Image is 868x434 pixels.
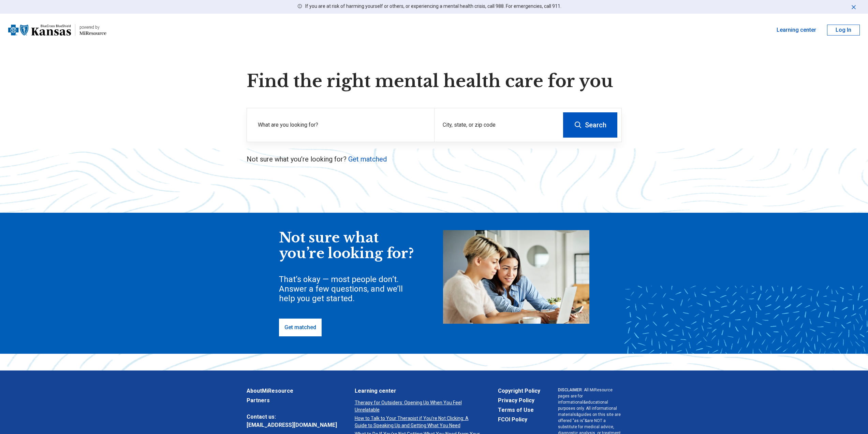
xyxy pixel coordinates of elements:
[355,415,480,429] a: How to Talk to Your Therapist if You’re Not Clicking: A Guide to Speaking Up and Getting What You...
[563,112,617,138] button: Search
[498,406,540,414] a: Terms of Use
[498,416,540,424] a: FCOI Policy
[355,387,480,395] a: Learning center
[247,154,622,164] p: Not sure what you’re looking for?
[305,3,561,10] p: If you are at risk of harming yourself or others, or experiencing a mental health crisis, call 98...
[8,22,71,38] img: Blue Cross Blue Shield Kansas
[79,24,106,30] div: powered by
[8,22,106,38] a: Blue Cross Blue Shield Kansaspowered by
[850,3,857,11] button: Dismiss
[247,396,337,405] a: Partners
[279,230,415,261] div: Not sure what you’re looking for?
[279,319,322,336] a: Get matched
[279,275,415,303] div: That’s okay — most people don’t. Answer a few questions, and we’ll help you get started.
[355,399,480,414] a: Therapy for Outsiders: Opening Up When You Feel Unrelatable
[258,121,426,129] label: What are you looking for?
[247,387,337,395] a: AboutMiResource
[827,25,860,36] button: Log In
[498,387,540,395] a: Copyright Policy
[558,388,582,392] span: DISCLAIMER
[247,413,337,421] span: Contact us:
[348,155,387,163] a: Get matched
[777,26,816,34] a: Learning center
[247,71,622,92] h1: Find the right mental health care for you
[247,421,337,429] a: [EMAIL_ADDRESS][DOMAIN_NAME]
[498,396,540,405] a: Privacy Policy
